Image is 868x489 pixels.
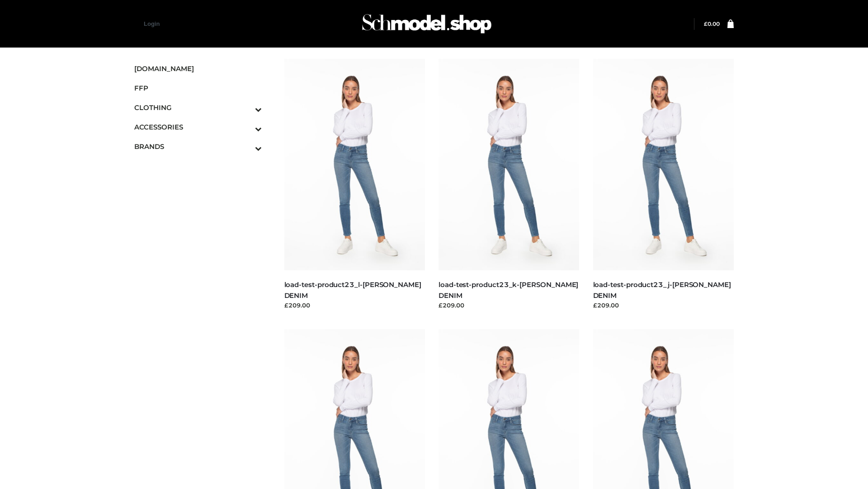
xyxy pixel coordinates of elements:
img: Schmodel Admin 964 [359,6,495,42]
div: £209.00 [284,301,425,310]
a: Login [144,20,160,27]
a: ACCESSORIESToggle Submenu [134,117,262,137]
bdi: 0.00 [704,20,720,27]
a: load-test-product23_l-[PERSON_NAME] DENIM [284,280,421,299]
a: load-test-product23_j-[PERSON_NAME] DENIM [593,280,731,299]
button: Toggle Submenu [230,117,262,137]
button: Toggle Submenu [230,98,262,117]
a: CLOTHINGToggle Submenu [134,98,262,117]
a: load-test-product23_k-[PERSON_NAME] DENIM [439,280,578,299]
span: FFP [134,83,262,93]
button: Toggle Submenu [230,137,262,156]
div: £209.00 [439,301,580,310]
span: [DOMAIN_NAME] [134,63,262,74]
a: BRANDSToggle Submenu [134,137,262,156]
a: £0.00 [704,20,720,27]
span: ACCESSORIES [134,122,262,132]
span: CLOTHING [134,102,262,113]
a: FFP [134,78,262,98]
a: [DOMAIN_NAME] [134,59,262,78]
span: £ [704,20,708,27]
div: £209.00 [593,301,734,310]
span: BRANDS [134,141,262,152]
